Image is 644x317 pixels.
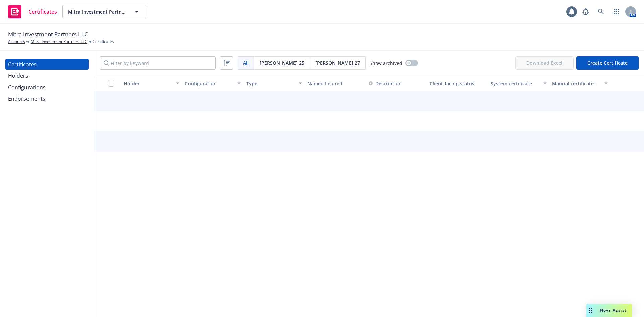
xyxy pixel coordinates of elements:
a: Configurations [5,82,89,93]
input: Filter by keyword [100,56,216,70]
div: System certificate last generated [491,80,539,87]
button: Holder [121,75,182,91]
span: Certificates [28,9,57,14]
a: Holders [5,70,89,81]
a: Mitra Investment Partners LLC [31,39,87,45]
a: Report a Bug [579,5,592,18]
span: Mitra Investment Partners LLC [68,8,126,15]
span: Certificates [93,39,114,45]
a: Certificates [5,2,60,21]
div: Manual certificate last generated [552,80,600,87]
button: Description [369,80,402,87]
a: Endorsements [5,93,89,104]
button: Client-facing status [427,75,488,91]
div: Certificates [8,59,37,70]
a: Accounts [8,39,25,45]
button: Type [244,75,305,91]
div: Configuration [185,80,233,87]
span: Download Excel [515,56,574,70]
span: All [243,59,249,66]
input: Select all [108,80,114,87]
button: Mitra Investment Partners LLC [62,5,146,18]
button: Manual certificate last generated [549,75,610,91]
div: Configurations [8,82,46,93]
div: Drag to move [586,304,595,317]
div: Endorsements [8,93,45,104]
a: Search [594,5,608,18]
span: [PERSON_NAME] 25 [260,59,304,66]
a: Switch app [610,5,623,18]
div: Holder [124,80,172,87]
button: Nova Assist [586,304,632,317]
span: Mitra Investment Partners LLC [8,30,88,39]
span: Nova Assist [600,307,627,313]
button: Named Insured [305,75,366,91]
button: Configuration [182,75,243,91]
span: [PERSON_NAME] 27 [315,59,360,66]
div: Named Insured [307,80,363,87]
div: Holders [8,70,28,81]
button: Create Certificate [576,56,639,70]
div: Type [246,80,294,87]
span: Show archived [370,60,402,67]
a: Certificates [5,59,89,70]
div: Client-facing status [430,80,485,87]
button: System certificate last generated [488,75,549,91]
